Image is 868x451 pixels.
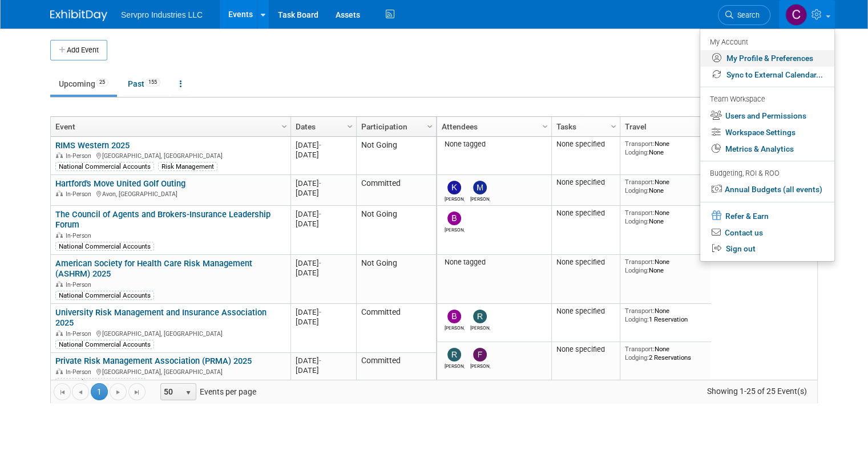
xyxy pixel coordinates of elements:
[540,122,550,131] span: Column Settings
[539,117,552,134] a: Column Settings
[470,323,490,331] div: Rick Knox
[556,345,616,354] div: None specified
[625,258,655,266] span: Transport:
[447,348,461,361] img: Rick Dubois
[556,209,616,218] div: None specified
[296,188,351,198] div: [DATE]
[56,330,63,336] img: In-Person Event
[700,241,834,257] a: Sign out
[361,117,429,136] a: Participation
[114,388,123,397] span: Go to the next page
[470,361,490,369] div: frederick zebro
[556,307,616,316] div: None specified
[356,175,436,206] td: Committed
[625,209,707,225] div: None None
[445,323,465,331] div: Beth Schoeller
[442,258,547,267] div: None tagged
[72,383,89,400] a: Go to the previous page
[146,383,268,400] span: Events per page
[319,308,321,316] span: -
[625,345,707,361] div: None 2 Reservations
[356,137,436,175] td: Not Going
[699,117,712,134] a: Column Settings
[625,178,655,186] span: Transport:
[700,207,834,225] a: Refer & Earn
[625,266,649,274] span: Lodging:
[55,258,252,279] a: American Society for Health Care Risk Management (ASHRM) 2025
[184,388,193,397] span: select
[296,258,351,268] div: [DATE]
[56,190,63,196] img: In-Person Event
[700,67,834,83] a: Sync to External Calendar...
[66,190,95,198] span: In-Person
[473,348,487,361] img: frederick zebro
[625,178,707,194] div: None None
[56,368,63,374] img: In-Person Event
[50,73,117,95] a: Upcoming25
[556,178,616,187] div: None specified
[55,117,283,136] a: Event
[55,378,146,387] div: National Insurance Accounts
[710,168,823,180] div: Budgeting, ROI & ROO
[718,5,770,25] a: Search
[625,354,649,361] span: Lodging:
[442,117,544,136] a: Attendees
[145,78,160,87] span: 155
[447,181,461,194] img: Kim Cunha
[319,356,321,365] span: -
[50,10,107,21] img: ExhibitDay
[55,140,130,151] a: RIMS Western 2025
[119,73,169,95] a: Past155
[700,50,834,67] a: My Profile & Preferences
[700,225,834,241] a: Contact us
[625,217,649,225] span: Lodging:
[442,140,547,149] div: None tagged
[356,206,436,255] td: Not Going
[55,162,154,171] div: National Commercial Accounts
[66,281,95,289] span: In-Person
[50,40,107,60] button: Add Event
[625,140,707,156] div: None None
[625,258,707,274] div: None None
[696,383,817,399] span: Showing 1-25 of 25 Event(s)
[608,117,620,134] a: Column Settings
[66,330,95,338] span: In-Person
[473,310,487,323] img: Rick Knox
[319,259,321,267] span: -
[556,258,616,267] div: None specified
[470,194,490,202] div: Monique Patton
[296,219,351,229] div: [DATE]
[356,304,436,353] td: Committed
[76,388,85,397] span: Go to the previous page
[710,35,823,48] div: My Account
[55,367,285,376] div: [GEOGRAPHIC_DATA], [GEOGRAPHIC_DATA]
[56,232,63,238] img: In-Person Event
[345,122,354,131] span: Column Settings
[609,122,618,131] span: Column Settings
[55,340,154,349] div: National Commercial Accounts
[296,365,351,375] div: [DATE]
[625,307,655,315] span: Transport:
[733,11,760,19] span: Search
[296,150,351,160] div: [DATE]
[625,186,649,194] span: Lodging:
[110,383,127,400] a: Go to the next page
[625,315,649,323] span: Lodging:
[55,189,285,198] div: Avon, [GEOGRAPHIC_DATA]
[278,117,291,134] a: Column Settings
[700,181,834,198] a: Annual Budgets (all events)
[55,151,285,160] div: [GEOGRAPHIC_DATA], [GEOGRAPHIC_DATA]
[625,307,707,323] div: None 1 Reservation
[66,232,95,239] span: In-Person
[55,209,271,230] a: The Council of Agents and Brokers-Insurance Leadership Forum
[121,10,203,19] span: Servpro Industries LLC
[132,388,142,397] span: Go to the last page
[55,328,285,338] div: [GEOGRAPHIC_DATA], [GEOGRAPHIC_DATA]
[128,383,146,400] a: Go to the last page
[54,383,71,400] a: Go to the first page
[56,281,63,287] img: In-Person Event
[473,181,487,194] img: Monique Patton
[700,124,834,141] a: Workspace Settings
[356,353,436,391] td: Committed
[556,140,616,149] div: None specified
